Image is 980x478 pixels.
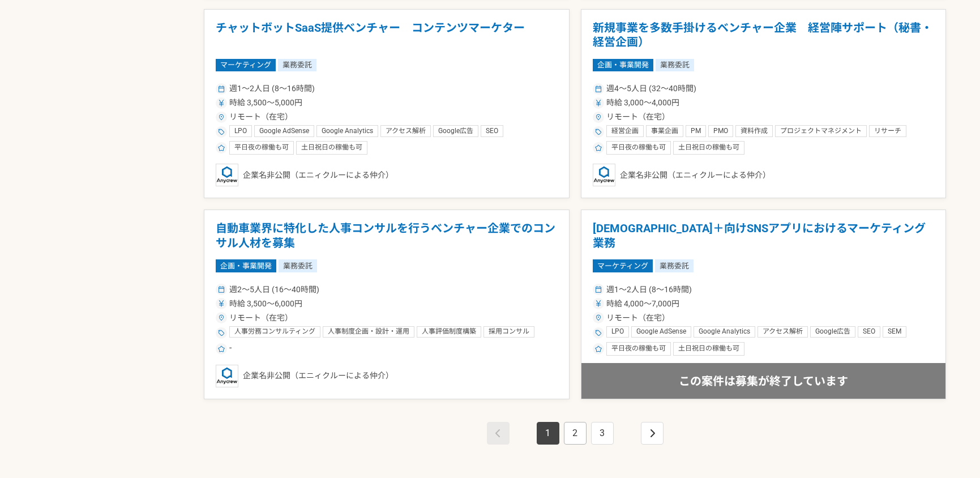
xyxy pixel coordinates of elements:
a: Page 1 [537,422,559,445]
span: リモート（在宅） [229,312,293,324]
h1: 新規事業を多数手掛けるベンチャー企業 経営陣サポート（秘書・経営企画） [593,21,935,50]
div: 企業名非公開（エニィクルーによる仲介） [216,164,558,186]
span: 週2〜5人日 (16〜40時間) [229,284,319,296]
div: 土日祝日の稼働も可 [673,141,744,155]
h1: チャットボットSaaS提供ベンチャー コンテンツマーケター [216,21,558,50]
span: Google AdSense [636,327,686,336]
div: 企業名非公開（エニィクルーによる仲介） [216,365,558,387]
img: logo_text_blue_01.png [593,164,615,186]
span: プロジェクトマネジメント [780,127,862,136]
img: logo_text_blue_01.png [216,164,238,186]
nav: pagination [485,422,666,445]
img: ico_location_pin-352ac629.svg [218,314,225,321]
img: ico_star-c4f7eedc.svg [595,144,602,151]
span: 時給 3,500〜6,000円 [229,298,302,310]
div: この案件は募集が終了しています [581,363,946,398]
img: ico_tag-f97210f0.svg [595,330,602,336]
div: 平日夜の稼働も可 [606,342,671,356]
img: ico_tag-f97210f0.svg [595,129,602,135]
span: 時給 3,000〜4,000円 [606,97,679,109]
div: 平日夜の稼働も可 [229,141,294,155]
span: Google AdSense [259,127,309,136]
span: - [229,342,232,356]
img: ico_location_pin-352ac629.svg [595,314,602,321]
img: ico_currency_yen-76ea2c4c.svg [218,100,225,106]
img: ico_calendar-4541a85f.svg [595,286,602,293]
span: 企画・事業開発 [216,259,276,272]
img: ico_tag-f97210f0.svg [218,129,225,135]
img: ico_currency_yen-76ea2c4c.svg [595,300,602,307]
img: ico_location_pin-352ac629.svg [218,114,225,121]
span: PM [691,127,701,136]
span: 人事労務コンサルティング [234,327,315,336]
span: 採用コンサル [489,327,529,336]
span: 人事制度企画・設計・運用 [328,327,409,336]
span: 業務委託 [655,259,694,272]
div: 平日夜の稼働も可 [606,141,671,155]
span: 経営企画 [611,127,639,136]
img: ico_calendar-4541a85f.svg [218,286,225,293]
span: リモート（在宅） [606,312,670,324]
img: ico_star-c4f7eedc.svg [218,345,225,352]
span: 時給 3,500〜5,000円 [229,97,302,109]
h1: [DEMOGRAPHIC_DATA]＋向けSNSアプリにおけるマーケティング業務 [593,221,935,250]
span: 週4〜5人日 (32〜40時間) [606,83,696,95]
span: リサーチ [874,127,901,136]
img: ico_location_pin-352ac629.svg [595,114,602,121]
span: 資料作成 [741,127,768,136]
div: 土日祝日の稼働も可 [296,141,367,155]
img: ico_calendar-4541a85f.svg [218,86,225,92]
span: 人事評価制度構築 [422,327,476,336]
span: 企画・事業開発 [593,59,653,71]
span: 業務委託 [278,59,316,71]
span: マーケティング [216,59,276,71]
span: Google Analytics [322,127,373,136]
span: LPO [611,327,624,336]
span: リモート（在宅） [606,111,670,123]
h1: 自動車業界に特化した人事コンサルを行うベンチャー企業でのコンサル人材を募集 [216,221,558,250]
div: 土日祝日の稼働も可 [673,342,744,356]
a: Page 3 [591,422,614,445]
span: 時給 4,000〜7,000円 [606,298,679,310]
div: 企業名非公開（エニィクルーによる仲介） [593,164,935,186]
span: 業務委託 [656,59,694,71]
span: 週1〜2人日 (8〜16時間) [229,83,315,95]
img: ico_currency_yen-76ea2c4c.svg [218,300,225,307]
span: PMO [713,127,728,136]
img: ico_calendar-4541a85f.svg [595,86,602,92]
span: アクセス解析 [386,127,426,136]
span: LPO [234,127,247,136]
span: SEM [888,327,901,336]
span: リモート（在宅） [229,111,293,123]
span: 週1〜2人日 (8〜16時間) [606,284,692,296]
a: Page 2 [564,422,587,445]
a: This is the first page [487,422,510,445]
span: Google広告 [815,327,850,336]
img: ico_tag-f97210f0.svg [218,330,225,336]
span: 事業企画 [651,127,678,136]
img: logo_text_blue_01.png [216,365,238,387]
span: SEO [486,127,498,136]
span: Google Analytics [699,327,750,336]
img: ico_star-c4f7eedc.svg [595,345,602,352]
span: Google広告 [438,127,473,136]
img: ico_currency_yen-76ea2c4c.svg [595,100,602,106]
span: アクセス解析 [763,327,803,336]
span: SEO [863,327,875,336]
span: 業務委託 [279,259,317,272]
img: ico_star-c4f7eedc.svg [218,144,225,151]
span: マーケティング [593,259,653,272]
